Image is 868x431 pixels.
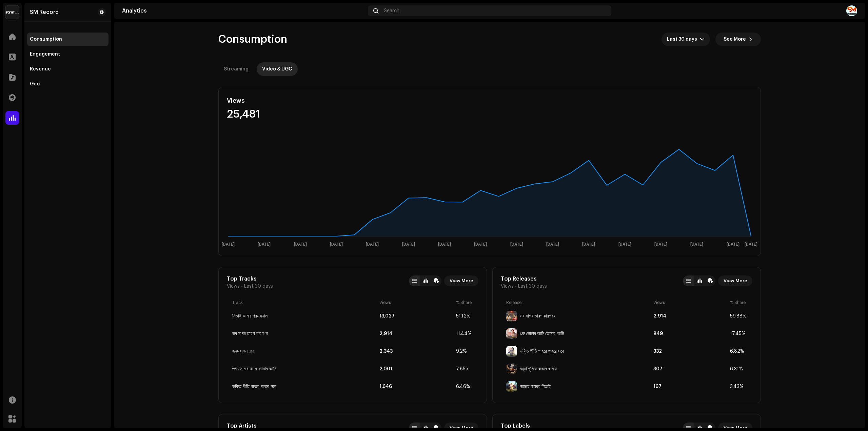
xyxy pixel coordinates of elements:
span: Last 30 days [667,33,700,46]
div: 2,343 [379,349,453,354]
text: [DATE] [258,242,271,247]
div: Consumption [30,37,62,42]
span: Consumption [218,33,287,46]
div: নিতাই আমার পরম দয়াল [232,313,268,319]
text: [DATE] [330,242,343,247]
text: [DATE] [222,242,235,247]
div: 1,646 [379,384,453,389]
span: See More [724,33,746,46]
button: View More [718,275,752,286]
span: Views [501,284,514,289]
text: [DATE] [618,242,631,247]
div: % Share [730,300,747,305]
div: ভব সাগর তারণ কারণ হে [232,331,268,336]
text: [DATE] [510,242,523,247]
re-m-nav-item: Geo [27,77,108,91]
span: Search [384,8,399,14]
div: 51.12% [456,313,473,319]
div: 11.44% [456,331,473,336]
div: % Share [456,300,473,305]
div: Streaming [224,62,249,76]
div: Revenue [30,66,51,72]
div: যমুনা পুলিনে কদমব কাননে [520,366,557,372]
text: [DATE] [727,242,739,247]
re-m-nav-item: Revenue [27,62,108,76]
div: dropdown trigger [700,33,705,46]
div: Track [232,300,377,305]
div: 332 [653,349,727,354]
div: নাচেরে নাচেরে নিতাই [520,384,551,389]
div: 59.88% [730,313,747,319]
span: • [241,284,243,289]
span: Last 30 days [518,284,547,289]
div: গুরু তোমার আমি তোমার আমি [232,366,276,372]
div: Analytics [122,8,365,14]
text: [DATE] [294,242,307,247]
re-m-nav-item: Engagement [27,47,108,61]
div: Top Tracks [227,275,273,282]
div: 17.45% [730,331,747,336]
span: • [515,284,517,289]
div: Engagement [30,52,60,57]
text: [DATE] [438,242,451,247]
text: [DATE] [366,242,379,247]
div: Top Labels [501,423,547,429]
div: 307 [653,366,727,372]
div: 2,914 [379,331,453,336]
text: [DATE] [546,242,559,247]
span: Last 30 days [244,284,273,289]
text: [DATE] [582,242,595,247]
re-m-nav-item: Consumption [27,33,108,46]
img: 2980507a-4e19-462b-b0ea-cd4eceb8d719 [846,5,857,16]
div: 13,027 [379,313,453,319]
div: SM Record [30,9,59,15]
div: Views [227,95,391,106]
img: 784F147B-FD44-4996-A54E-028565B314FD [506,364,517,374]
div: গুরু তোমার আমি তোমার আমি [520,331,564,336]
button: View More [444,275,478,286]
img: DF50E01B-13B0-44C8-A93F-394A32C7F211 [506,381,517,392]
div: 2,914 [653,313,727,319]
div: 25,481 [227,109,391,120]
img: 078E58BF-8A32-4EEB-B85E-CC4F3277DE8F [506,346,517,357]
div: ভব সাগর তারণ কারণ হে [520,313,555,319]
div: 3.43% [730,384,747,389]
div: Top Releases [501,275,547,282]
div: 6.31% [730,366,747,372]
div: 167 [653,384,727,389]
div: 6.82% [730,349,747,354]
text: [DATE] [402,242,415,247]
div: Geo [30,81,40,87]
div: Video & UGC [262,62,292,76]
div: Release [506,300,651,305]
div: Views [379,300,453,305]
span: View More [450,274,473,288]
span: View More [724,274,747,288]
text: [DATE] [745,242,757,247]
div: Top Artists [227,423,273,429]
img: C06285F8-CBAC-4B53-809F-0D1CA1FEA85F [506,311,517,322]
text: [DATE] [690,242,703,247]
button: See More [715,33,761,46]
text: [DATE] [474,242,487,247]
text: [DATE] [654,242,667,247]
div: জনম সফল তার [232,349,254,354]
span: Views [227,284,240,289]
div: ভক্তি গীতি গাহরে গাহরে সবে [520,349,564,354]
div: 7.85% [456,366,473,372]
img: 408b884b-546b-4518-8448-1008f9c76b02 [5,5,19,19]
img: 6E2C6876-7410-42A6-8A9B-8A5D55C8E777 [506,328,517,339]
div: ভক্তি গীতি গাহরে গাহরে সবে [232,384,276,389]
div: Views [653,300,727,305]
div: 6.46% [456,384,473,389]
div: 849 [653,331,727,336]
div: 2,001 [379,366,453,372]
div: 9.2% [456,349,473,354]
